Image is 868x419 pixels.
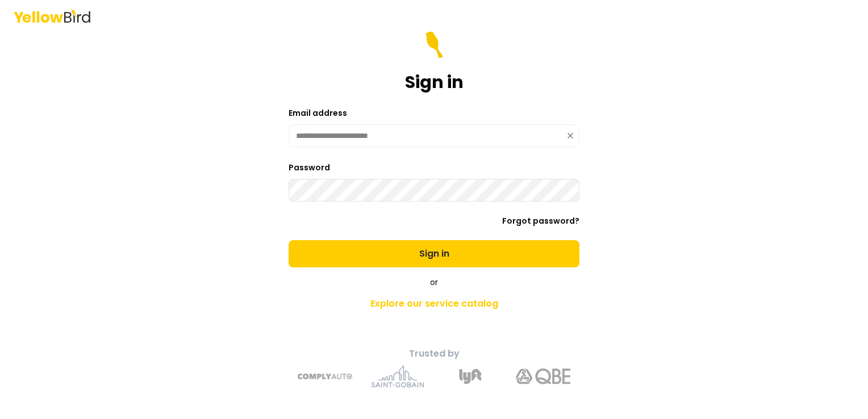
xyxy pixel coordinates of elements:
a: Forgot password? [502,215,579,227]
label: Email address [289,107,347,119]
label: Password [289,162,330,173]
span: or [430,276,438,288]
h1: Sign in [405,72,464,93]
a: Explore our service catalog [234,292,634,315]
button: Sign in [289,240,579,267]
p: Trusted by [234,347,634,361]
